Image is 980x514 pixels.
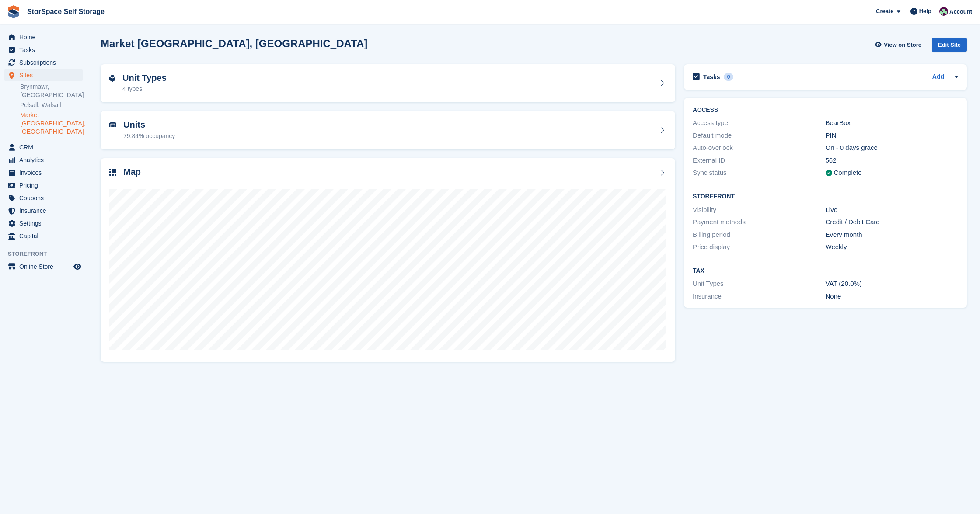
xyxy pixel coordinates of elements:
span: Home [19,31,72,43]
a: menu [4,31,83,43]
h2: Market [GEOGRAPHIC_DATA], [GEOGRAPHIC_DATA] [101,38,367,49]
a: menu [4,179,83,191]
div: Every month [826,230,959,240]
div: External ID [693,156,826,166]
div: 4 types [122,84,167,94]
div: BearBox [826,118,959,128]
a: Add [932,72,944,82]
a: menu [4,154,83,166]
div: PIN [826,131,959,141]
img: stora-icon-8386f47178a22dfd0bd8f6a31ec36ba5ce8667c1dd55bd0f319d3a0aa187defe.svg [7,5,20,18]
a: Preview store [72,261,83,272]
div: Auto-overlock [693,143,826,153]
h2: Tasks [703,73,720,81]
a: menu [4,230,83,242]
div: Unit Types [693,279,826,289]
div: Sync status [693,168,826,178]
div: Visibility [693,205,826,215]
h2: Unit Types [122,73,167,83]
a: Edit Site [932,38,967,56]
span: Tasks [19,44,72,56]
div: Billing period [693,230,826,240]
span: View on Store [884,41,921,49]
a: menu [4,44,83,56]
a: Unit Types 4 types [101,64,675,103]
a: Market [GEOGRAPHIC_DATA], [GEOGRAPHIC_DATA] [20,111,83,136]
span: Account [949,7,972,16]
a: menu [4,205,83,217]
span: Create [876,7,893,16]
span: Storefront [8,250,87,258]
div: On - 0 days grace [826,143,959,153]
div: Credit / Debit Card [826,217,959,227]
h2: Units [123,120,175,130]
div: None [826,292,959,302]
span: Subscriptions [19,56,72,69]
div: 562 [826,156,959,166]
div: 0 [724,73,734,81]
div: Weekly [826,242,959,252]
div: Payment methods [693,217,826,227]
a: menu [4,192,83,204]
span: Pricing [19,179,72,191]
div: Price display [693,242,826,252]
a: menu [4,141,83,153]
a: menu [4,69,83,81]
div: VAT (20.0%) [826,279,959,289]
div: Complete [834,168,862,178]
h2: Tax [693,267,958,274]
span: Settings [19,217,72,229]
span: Insurance [19,205,72,217]
div: Edit Site [932,38,967,52]
span: CRM [19,141,72,153]
a: Pelsall, Walsall [20,101,83,109]
div: Live [826,205,959,215]
img: map-icn-33ee37083ee616e46c38cad1a60f524a97daa1e2b2c8c0bc3eb3415660979fc1.svg [109,169,116,176]
h2: ACCESS [693,107,958,114]
h2: Storefront [693,193,958,200]
h2: Map [123,167,141,177]
a: Units 79.84% occupancy [101,111,675,149]
a: View on Store [874,38,925,52]
a: Brynmawr, [GEOGRAPHIC_DATA] [20,83,83,99]
span: Analytics [19,154,72,166]
a: menu [4,217,83,229]
a: StorSpace Self Storage [24,4,108,19]
div: Default mode [693,131,826,141]
span: Coupons [19,192,72,204]
span: Invoices [19,167,72,179]
div: Access type [693,118,826,128]
img: unit-type-icn-2b2737a686de81e16bb02015468b77c625bbabd49415b5ef34ead5e3b44a266d.svg [109,75,115,82]
img: unit-icn-7be61d7bf1b0ce9d3e12c5938cc71ed9869f7b940bace4675aadf7bd6d80202e.svg [109,122,116,128]
span: Help [919,7,931,16]
a: Map [101,158,675,362]
img: Ross Hadlington [939,7,948,16]
a: menu [4,167,83,179]
span: Online Store [19,260,72,273]
a: menu [4,56,83,69]
span: Sites [19,69,72,81]
span: Capital [19,230,72,242]
div: 79.84% occupancy [123,132,175,141]
div: Insurance [693,292,826,302]
a: menu [4,260,83,273]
